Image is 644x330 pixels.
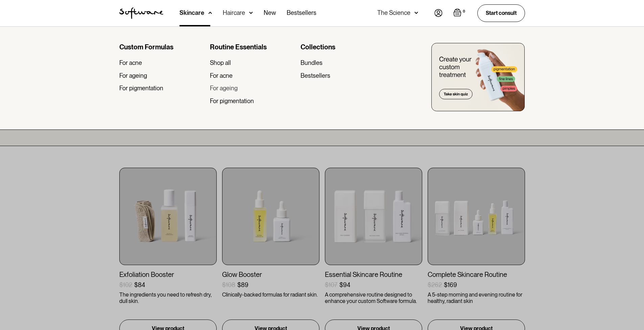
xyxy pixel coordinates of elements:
div: Routine Essentials [210,43,295,51]
div: 0 [461,8,467,15]
img: arrow down [249,9,253,16]
a: Start consult [477,4,525,22]
div: For ageing [119,72,147,79]
img: arrow down [208,9,212,16]
a: Open empty cart [453,8,467,18]
div: Skincare [180,9,204,16]
div: For ageing [210,85,238,92]
a: Bestsellers [301,72,386,79]
div: Haircare [223,9,245,16]
div: For pigmentation [210,97,254,105]
div: Bestsellers [301,72,330,79]
a: For acne [119,59,205,67]
img: create you custom treatment bottle [431,43,525,111]
div: Custom Formulas [119,43,205,51]
div: Bundles [301,59,323,67]
a: For ageing [210,85,295,92]
div: For acne [210,72,233,79]
a: For pigmentation [210,97,295,105]
a: Bundles [301,59,386,67]
div: For acne [119,59,142,67]
div: The Science [377,9,410,16]
img: arrow down [414,9,418,16]
a: home [119,7,163,19]
a: For pigmentation [119,85,205,92]
a: Shop all [210,59,295,67]
a: For ageing [119,72,205,79]
div: Collections [301,43,386,51]
div: Shop all [210,59,231,67]
div: For pigmentation [119,85,163,92]
a: For acne [210,72,295,79]
img: Software Logo [119,7,163,19]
